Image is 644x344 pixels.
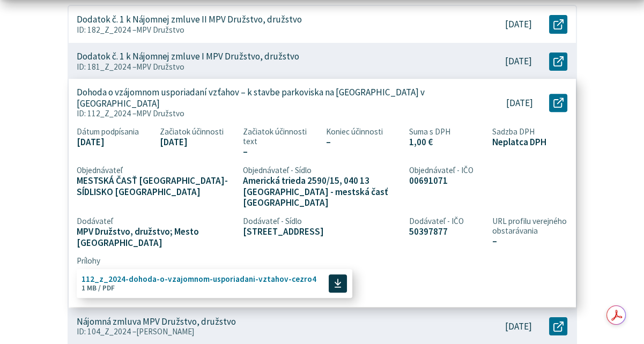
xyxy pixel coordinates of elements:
span: Dodávateľ - IČO [409,216,484,226]
span: Začiatok účinnosti text [243,127,318,146]
span: 112_z_2024-dohoda-o-vzajomnom-usporiadani-vztahov-cezro4 [82,275,316,283]
p: Dohoda o vzájomnom usporiadaní vzťahov – k stavbe parkoviska na [GEOGRAPHIC_DATA] v [GEOGRAPHIC_D... [77,87,457,109]
span: [PERSON_NAME] [136,326,195,336]
span: [DATE] [77,137,152,148]
a: 112_z_2024-dohoda-o-vzajomnom-usporiadani-vztahov-cezro4 1 MB / PDF [77,269,352,297]
p: ID: 104_Z_2024 – [77,327,456,336]
span: Koniec účinnosti [326,127,401,137]
span: [DATE] [160,137,235,148]
span: MESTSKÁ ČASŤ [GEOGRAPHIC_DATA]-SÍDLISKO [GEOGRAPHIC_DATA] [77,175,235,197]
span: 50397877 [409,226,484,237]
span: MPV Družstvo [136,25,184,35]
span: 1,00 € [409,137,484,148]
span: Dodávateľ - Sídlo [243,216,401,226]
span: Americká trieda 2590/15, 040 13 [GEOGRAPHIC_DATA] - mestská časť [GEOGRAPHIC_DATA] [243,175,401,208]
p: [DATE] [506,98,533,109]
span: – [243,146,318,158]
span: Prílohy [77,256,568,266]
p: Nájomná zmluva MPV Družstvo, družstvo [77,316,236,327]
p: Dodatok č. 1 k Nájomnej zmluve II MPV Družstvo, družstvo [77,14,302,25]
span: Dodávateľ [77,216,235,226]
span: 1 MB / PDF [82,283,115,293]
span: – [492,236,567,247]
span: MPV Družstvo, družstvo; Mesto [GEOGRAPHIC_DATA] [77,226,235,248]
span: Začiatok účinnosti [160,127,235,137]
span: Dátum podpísania [77,127,152,137]
span: 00691071 [409,175,484,186]
p: Dodatok č. 1 k Nájomnej zmluve I MPV Družstvo, družstvo [77,51,299,62]
span: Objednávateľ [77,166,235,175]
span: Objednávateľ - IČO [409,166,484,175]
p: ID: 181_Z_2024 – [77,62,456,72]
span: – [326,137,401,148]
p: ID: 182_Z_2024 – [77,25,456,35]
span: Sadzba DPH [492,127,567,137]
span: Neplatca DPH [492,137,567,148]
span: URL profilu verejného obstarávania [492,216,567,236]
span: Objednávateľ - Sídlo [243,166,401,175]
p: [DATE] [505,321,532,332]
span: MPV Družstvo [136,62,184,72]
span: MPV Družstvo [136,108,184,118]
span: [STREET_ADDRESS] [243,226,401,237]
p: [DATE] [505,56,532,67]
p: ID: 112_Z_2024 – [77,109,457,118]
p: [DATE] [505,19,532,30]
span: Suma s DPH [409,127,484,137]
